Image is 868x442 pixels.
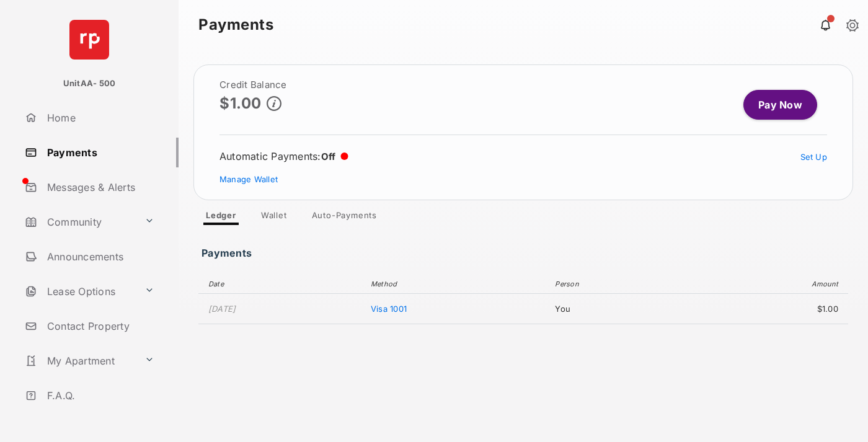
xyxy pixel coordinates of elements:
[800,152,828,162] a: Set Up
[201,247,255,252] h3: Payments
[20,207,139,237] a: Community
[219,174,278,184] a: Manage Wallet
[549,275,684,294] th: Person
[549,294,684,324] td: You
[684,275,848,294] th: Amount
[302,210,387,225] a: Auto-Payments
[63,77,116,90] p: UnitAA- 500
[20,103,179,133] a: Home
[208,304,236,314] time: [DATE]
[20,381,179,410] a: F.A.Q.
[196,210,246,225] a: Ledger
[684,294,848,324] td: $1.00
[198,275,365,294] th: Date
[69,20,109,60] img: svg+xml;base64,PHN2ZyB4bWxucz0iaHR0cDovL3d3dy53My5vcmcvMjAwMC9zdmciIHdpZHRoPSI2NCIgaGVpZ2h0PSI2NC...
[365,275,549,294] th: Method
[321,151,336,162] span: Off
[371,304,407,314] span: Visa 1001
[20,242,179,272] a: Announcements
[198,17,273,32] strong: Payments
[219,150,348,162] div: Automatic Payments :
[219,80,287,90] h2: Credit Balance
[20,276,139,306] a: Lease Options
[20,138,179,167] a: Payments
[219,95,262,112] p: $1.00
[251,210,297,225] a: Wallet
[20,346,139,376] a: My Apartment
[20,172,179,202] a: Messages & Alerts
[20,311,179,341] a: Contact Property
